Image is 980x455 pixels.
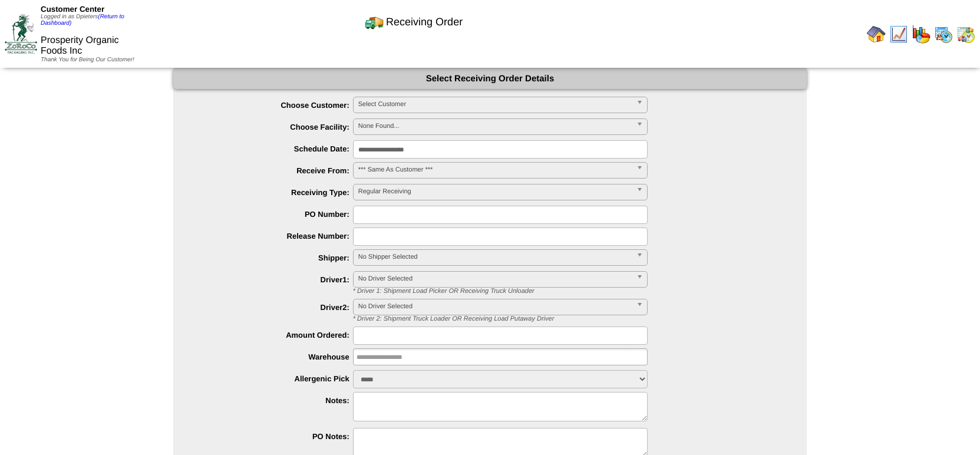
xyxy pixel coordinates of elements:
[197,396,353,405] label: Notes:
[173,68,807,89] div: Select Receiving Order Details
[889,25,908,44] img: line_graph.gif
[41,14,124,27] a: (Return to Dashboard)
[197,432,353,441] label: PO Notes:
[197,166,353,175] label: Receive From:
[358,250,632,264] span: No Shipper Selected
[867,25,886,44] img: home.gif
[358,184,632,199] span: Regular Receiving
[956,25,975,44] img: calendarinout.gif
[197,352,353,361] label: Warehouse
[197,123,353,131] label: Choose Facility:
[41,14,124,27] span: Logged in as Dpieters
[197,275,353,284] label: Driver1:
[197,144,353,153] label: Schedule Date:
[934,25,953,44] img: calendarprod.gif
[344,288,807,295] div: * Driver 1: Shipment Load Picker OR Receiving Truck Unloader
[358,119,632,133] span: None Found...
[197,331,353,339] label: Amount Ordered:
[197,303,353,312] label: Driver2:
[41,57,134,63] span: Thank You for Being Our Customer!
[41,35,119,56] span: Prosperity Organic Foods Inc
[197,101,353,110] label: Choose Customer:
[197,374,353,383] label: Allergenic Pick
[197,253,353,262] label: Shipper:
[358,272,632,286] span: No Driver Selected
[41,5,104,14] span: Customer Center
[344,315,807,322] div: * Driver 2: Shipment Truck Loader OR Receiving Load Putaway Driver
[5,14,37,54] img: ZoRoCo_Logo(Green%26Foil)%20jpg.webp
[197,210,353,219] label: PO Number:
[912,25,930,44] img: graph.gif
[197,232,353,240] label: Release Number:
[358,97,632,111] span: Select Customer
[386,16,463,28] span: Receiving Order
[365,12,384,31] img: truck2.gif
[197,188,353,197] label: Receiving Type:
[358,299,632,314] span: No Driver Selected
